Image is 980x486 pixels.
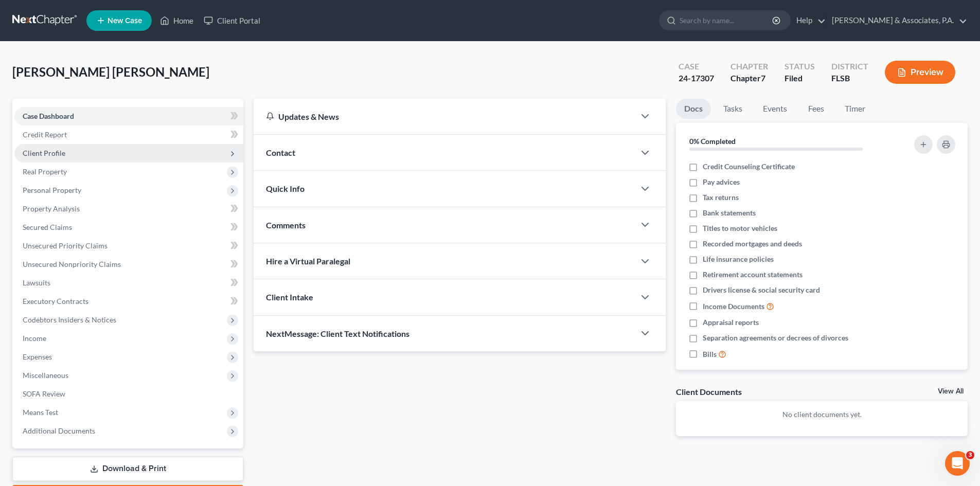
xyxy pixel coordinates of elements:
[703,208,756,218] span: Bank statements
[23,186,81,194] span: Personal Property
[715,99,751,119] a: Tasks
[12,457,243,481] a: Download & Print
[684,409,959,420] p: No client documents yet.
[703,192,739,203] span: Tax returns
[938,388,964,395] a: View All
[761,73,765,83] span: 7
[836,99,874,119] a: Timer
[155,11,199,30] a: Home
[966,451,974,459] span: 3
[23,167,67,176] span: Real Property
[266,148,295,157] span: Contact
[266,329,409,338] span: NextMessage: Client Text Notifications
[266,220,306,230] span: Comments
[266,111,622,122] div: Updates & News
[23,334,46,343] span: Income
[23,241,108,250] span: Unsecured Priority Claims
[12,64,209,79] span: [PERSON_NAME] [PERSON_NAME]
[199,11,265,30] a: Client Portal
[827,11,967,30] a: [PERSON_NAME] & Associates, P.A.
[703,301,764,312] span: Income Documents
[23,204,80,213] span: Property Analysis
[14,237,243,255] a: Unsecured Priority Claims
[945,451,970,476] iframe: Intercom live chat
[791,11,826,30] a: Help
[14,218,243,237] a: Secured Claims
[14,274,243,292] a: Lawsuits
[14,255,243,274] a: Unsecured Nonpriority Claims
[703,269,803,280] span: Retirement account statements
[676,386,742,397] div: Client Documents
[703,349,717,359] span: Bills
[703,177,740,187] span: Pay advices
[831,73,868,84] div: FLSB
[703,239,802,249] span: Recorded mortgages and deeds
[831,61,868,73] div: District
[730,61,768,73] div: Chapter
[23,149,65,157] span: Client Profile
[785,61,815,73] div: Status
[23,297,88,305] span: Executory Contracts
[703,333,848,343] span: Separation agreements or decrees of divorces
[23,260,121,268] span: Unsecured Nonpriority Claims
[680,11,774,30] input: Search by name...
[266,256,350,266] span: Hire a Virtual Paralegal
[679,61,714,73] div: Case
[23,315,116,324] span: Codebtors Insiders & Notices
[703,285,820,295] span: Drivers license & social security card
[755,99,795,119] a: Events
[799,99,832,119] a: Fees
[23,223,72,231] span: Secured Claims
[266,292,313,302] span: Client Intake
[14,125,243,144] a: Credit Report
[730,73,768,84] div: Chapter
[14,200,243,218] a: Property Analysis
[108,17,142,25] span: New Case
[703,254,774,264] span: Life insurance policies
[14,385,243,403] a: SOFA Review
[23,426,95,435] span: Additional Documents
[23,408,58,417] span: Means Test
[885,61,955,84] button: Preview
[785,73,815,84] div: Filed
[23,278,50,287] span: Lawsuits
[703,317,759,328] span: Appraisal reports
[14,292,243,311] a: Executory Contracts
[14,107,243,125] a: Case Dashboard
[679,73,714,84] div: 24-17307
[703,161,795,172] span: Credit Counseling Certificate
[23,352,52,361] span: Expenses
[23,112,74,120] span: Case Dashboard
[676,99,711,119] a: Docs
[689,137,736,146] strong: 0% Completed
[23,371,68,380] span: Miscellaneous
[266,184,305,193] span: Quick Info
[703,223,777,233] span: Titles to motor vehicles
[23,389,65,398] span: SOFA Review
[23,130,67,139] span: Credit Report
